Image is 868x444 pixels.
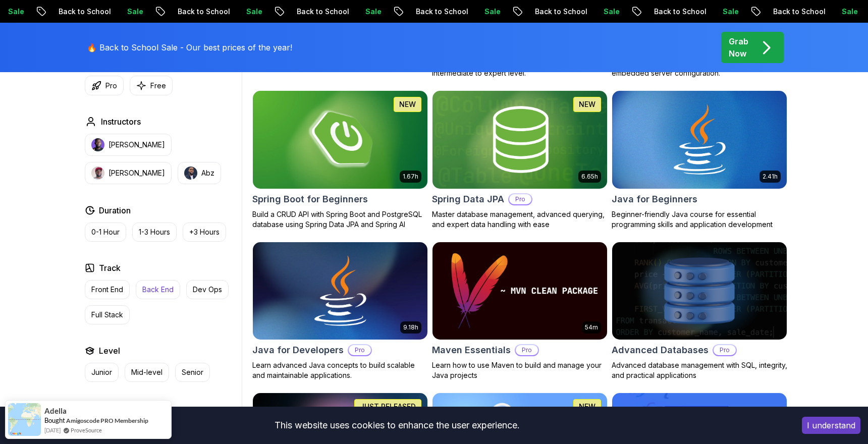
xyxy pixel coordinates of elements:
p: Pro [105,81,117,91]
a: Spring Boot for Beginners card1.67hNEWSpring Boot for BeginnersBuild a CRUD API with Spring Boot ... [252,90,428,230]
p: Back to School [527,7,595,17]
p: Build a CRUD API with Spring Boot and PostgreSQL database using Spring Data JPA and Spring AI [252,209,428,230]
p: Full Stack [91,310,123,320]
p: +3 Hours [189,227,220,237]
p: Back End [142,285,174,295]
h2: Java for Developers [252,343,344,357]
img: instructor img [91,166,104,180]
button: Full Stack [85,305,130,324]
img: Advanced Databases card [612,242,787,340]
p: Junior [91,367,112,377]
p: NEW [399,99,416,109]
p: Back to School [289,7,357,17]
p: 2.41h [763,173,778,181]
h2: Instructors [101,116,141,128]
p: 1-3 Hours [139,227,170,237]
button: Dev Ops [186,280,229,299]
button: +3 Hours [183,223,226,242]
p: Mid-level [131,367,162,377]
p: 9.18h [403,323,418,331]
button: Accept cookies [802,417,860,434]
p: Senior [182,367,203,377]
button: Senior [175,363,210,382]
h2: Advanced Databases [612,343,709,357]
p: Back to School [765,7,834,17]
p: Back to School [50,7,119,17]
a: Spring Data JPA card6.65hNEWSpring Data JPAProMaster database management, advanced querying, and ... [432,90,608,230]
p: Pro [714,345,736,355]
a: Amigoscode PRO Membership [66,416,148,425]
p: 1.67h [403,173,418,181]
button: Pro [85,76,124,95]
h2: Level [99,345,120,357]
div: This website uses cookies to enhance the user experience. [8,414,787,436]
p: Sale [476,7,509,17]
span: [DATE] [44,426,61,434]
button: Mid-level [125,363,169,382]
p: Pro [516,345,538,355]
p: [PERSON_NAME] [108,140,165,150]
p: [PERSON_NAME] [108,168,165,178]
img: Java for Beginners card [612,91,787,189]
a: Java for Beginners card2.41hJava for BeginnersBeginner-friendly Java course for essential program... [612,90,787,230]
p: Sale [834,7,866,17]
span: Adella [44,407,67,415]
button: 1-3 Hours [132,223,177,242]
p: Back to School [646,7,715,17]
p: 54m [585,323,598,331]
p: Back to School [408,7,476,17]
a: Maven Essentials card54mMaven EssentialsProLearn how to use Maven to build and manage your Java p... [432,242,608,381]
p: Back to School [170,7,238,17]
p: Dev Ops [193,285,222,295]
p: NEW [579,99,595,109]
h2: Spring Data JPA [432,192,504,206]
p: Sale [357,7,390,17]
a: Java for Developers card9.18hJava for DevelopersProLearn advanced Java concepts to build scalable... [252,242,428,381]
h2: Duration [99,204,131,216]
p: Sale [119,7,151,17]
a: Advanced Databases cardAdvanced DatabasesProAdvanced database management with SQL, integrity, and... [612,242,787,381]
img: provesource social proof notification image [8,403,41,436]
button: instructor img[PERSON_NAME] [85,134,172,156]
button: instructor img[PERSON_NAME] [85,162,172,184]
button: Junior [85,363,119,382]
img: Java for Developers card [253,242,427,340]
p: Learn advanced Java concepts to build scalable and maintainable applications. [252,360,428,380]
p: Beginner-friendly Java course for essential programming skills and application development [612,209,787,230]
p: 🔥 Back to School Sale - Our best prices of the year! [87,41,292,53]
p: Learn how to use Maven to build and manage your Java projects [432,360,608,380]
p: Sale [238,7,270,17]
p: Abz [201,168,214,178]
img: Maven Essentials card [432,242,607,340]
button: instructor imgAbz [178,162,221,184]
button: 0-1 Hour [85,223,126,242]
p: JUST RELEASED [360,402,416,412]
p: Sale [595,7,628,17]
p: 0-1 Hour [91,227,120,237]
button: Back End [136,280,180,299]
p: Sale [715,7,747,17]
span: Bought [44,416,65,424]
p: 6.65h [581,173,598,181]
a: ProveSource [71,426,102,434]
p: Grab Now [729,35,748,60]
p: Advanced database management with SQL, integrity, and practical applications [612,360,787,380]
h2: Track [99,262,121,274]
img: Spring Data JPA card [432,91,607,189]
p: Front End [91,285,123,295]
h2: Java for Beginners [612,192,697,206]
p: Free [150,81,166,91]
img: instructor img [91,138,104,151]
button: Free [130,76,173,95]
h2: Spring Boot for Beginners [252,192,368,206]
h2: Maven Essentials [432,343,511,357]
img: Spring Boot for Beginners card [253,91,427,189]
button: Front End [85,280,130,299]
p: Pro [509,194,531,204]
img: instructor img [184,166,197,180]
p: NEW [579,402,595,412]
p: Master database management, advanced querying, and expert data handling with ease [432,209,608,230]
p: Pro [349,345,371,355]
